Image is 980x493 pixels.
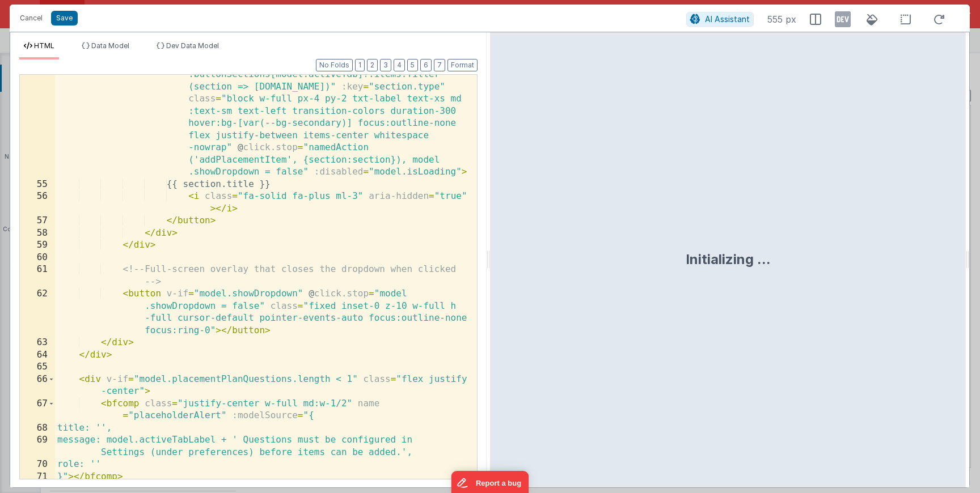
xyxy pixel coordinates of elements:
[407,59,418,71] button: 5
[380,59,391,71] button: 3
[705,14,750,24] span: AI Assistant
[434,59,445,71] button: 7
[367,59,378,71] button: 2
[20,215,55,227] div: 57
[20,422,55,435] div: 68
[686,12,754,27] button: AI Assistant
[316,59,353,71] button: No Folds
[420,59,432,71] button: 6
[20,337,55,349] div: 63
[91,41,129,50] span: Data Model
[20,458,55,471] div: 70
[447,59,478,71] button: Format
[20,434,55,458] div: 69
[51,11,78,25] button: Save
[20,398,55,422] div: 67
[20,239,55,252] div: 59
[394,59,405,71] button: 4
[20,190,55,215] div: 56
[20,178,55,191] div: 55
[20,471,55,483] div: 71
[20,252,55,264] div: 60
[20,227,55,240] div: 58
[20,57,55,178] div: 54
[166,41,219,50] span: Dev Data Model
[767,12,796,26] span: 555 px
[355,59,365,71] button: 1
[14,10,48,26] button: Cancel
[20,373,55,398] div: 66
[20,263,55,288] div: 61
[20,361,55,373] div: 65
[34,41,54,50] span: HTML
[686,250,771,269] div: Initializing ...
[20,349,55,362] div: 64
[20,288,55,337] div: 62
